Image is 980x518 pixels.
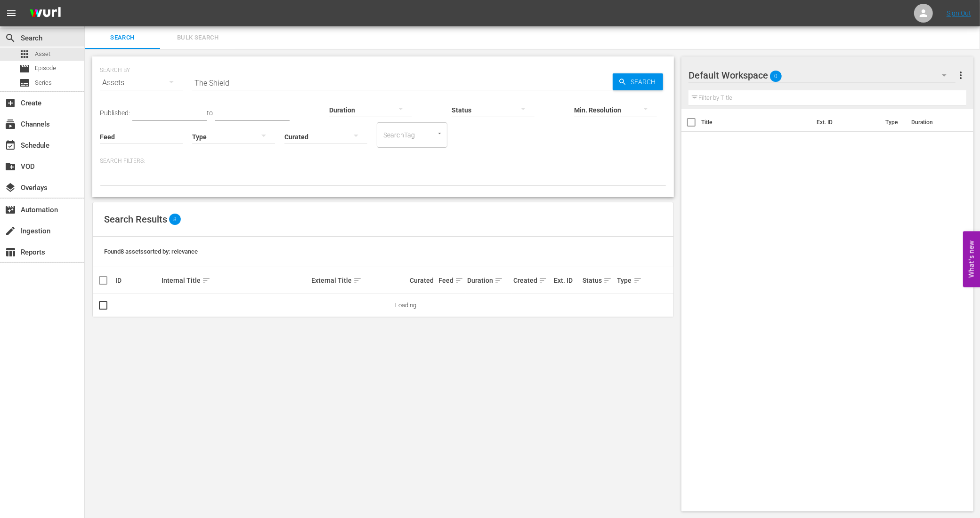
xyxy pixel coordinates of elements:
span: Published: [100,109,130,117]
span: Bulk Search [166,32,230,43]
span: Search Results [104,214,167,225]
a: Sign Out [947,9,971,17]
span: sort [633,276,642,285]
span: sort [603,276,612,285]
span: Create [5,97,16,109]
span: Ingestion [5,225,16,237]
span: Search [627,73,663,90]
span: Series [35,78,52,88]
span: Overlays [5,182,16,193]
span: to [207,109,213,117]
th: Duration [906,109,962,135]
button: Open [435,129,444,138]
div: External Title [311,275,406,286]
span: VOD [5,161,16,172]
span: sort [494,276,503,285]
div: Duration [467,275,510,286]
div: Ext. ID [554,277,580,284]
span: Channels [5,119,16,130]
th: Title [701,109,811,135]
span: sort [202,276,211,285]
span: Loading... [395,302,421,309]
div: ID [115,277,159,284]
span: Schedule [5,140,16,151]
div: Default Workspace [688,62,956,88]
div: Type [617,275,638,286]
div: Created [513,275,551,286]
span: Episode [35,64,56,73]
span: Series [19,77,30,88]
div: Status [583,275,614,286]
p: Search Filters: [100,157,666,165]
span: menu [6,8,17,19]
div: Curated [410,277,436,284]
span: Episode [19,63,30,74]
div: Assets [100,70,183,96]
span: Search [5,32,16,44]
button: more_vert [955,64,966,87]
button: Open Feedback Widget [963,231,980,287]
div: Feed [438,275,464,286]
img: ans4CAIJ8jUAAAAAAAAAAAAAAAAAAAAAAAAgQb4GAAAAAAAAAAAAAAAAAAAAAAAAJMjXAAAAAAAAAAAAAAAAAAAAAAAAgAT5G... [23,2,68,24]
span: Reports [5,247,16,258]
span: Search [90,32,154,43]
span: sort [539,276,547,285]
th: Ext. ID [811,109,880,135]
span: Found 8 assets sorted by: relevance [104,248,198,255]
div: Internal Title [162,275,308,286]
span: Asset [35,49,50,59]
span: sort [353,276,362,285]
span: Automation [5,204,16,215]
button: Search [613,73,663,90]
th: Type [880,109,906,135]
span: more_vert [955,70,966,81]
span: 8 [169,214,181,225]
span: 0 [770,66,782,86]
span: Asset [19,48,30,60]
span: sort [455,276,463,285]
